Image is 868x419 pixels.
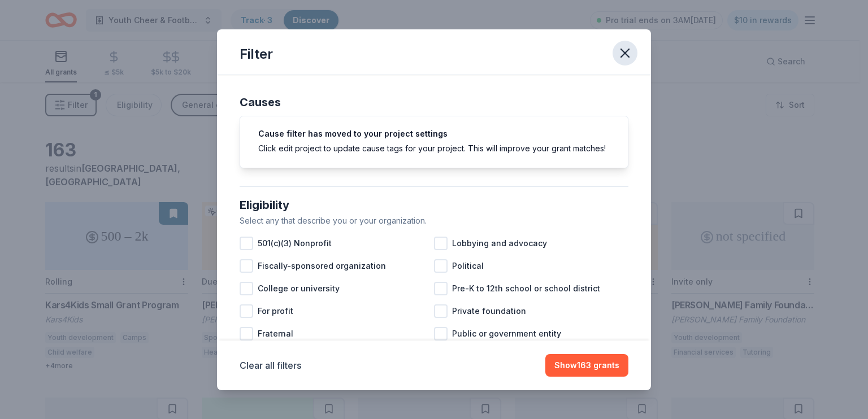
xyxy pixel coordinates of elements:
[258,130,610,138] h5: Cause filter has moved to your project settings
[258,282,340,295] span: College or university
[258,237,332,250] span: 501(c)(3) Nonprofit
[452,259,484,273] span: Political
[258,327,293,341] span: Fraternal
[258,142,610,154] div: Click edit project to update cause tags for your project. This will improve your grant matches!
[240,196,628,214] div: Eligibility
[452,237,547,250] span: Lobbying and advocacy
[258,304,293,318] span: For profit
[452,282,600,295] span: Pre-K to 12th school or school district
[452,327,561,341] span: Public or government entity
[240,93,628,111] div: Causes
[240,45,273,63] div: Filter
[240,359,301,372] button: Clear all filters
[452,304,526,318] span: Private foundation
[240,214,628,228] div: Select any that describe you or your organization.
[545,354,628,377] button: Show163 grants
[258,259,386,273] span: Fiscally-sponsored organization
